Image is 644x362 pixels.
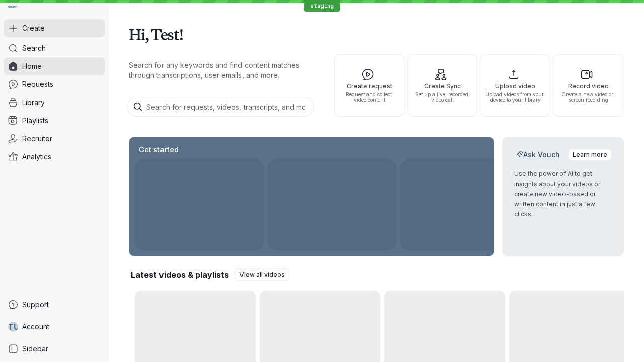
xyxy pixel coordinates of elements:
span: Support [22,300,49,310]
button: Create SyncSet up a live, recorded video call [407,54,477,117]
span: Upload videos from your device to your library [485,92,546,103]
span: Request and collect video content [339,92,400,103]
span: Set up a live, recorded video call [412,92,473,103]
span: Home [22,61,42,71]
span: U [14,322,19,332]
a: Search [4,39,105,57]
span: Sidebar [22,344,48,354]
span: Learn more [573,150,607,160]
span: Create Sync [412,83,473,89]
h1: Hi, Test! [129,20,624,48]
h2: Latest videos & playlists [131,269,229,280]
a: TUAccount [4,318,105,336]
p: Search for any keywords and find content matches through transcriptions, user emails, and more. [129,60,316,80]
input: Search for requests, videos, transcripts, and more... [127,97,314,117]
span: Search [22,43,46,53]
a: Playlists [4,112,105,130]
button: Create [4,19,105,37]
span: Requests [22,79,53,89]
button: Record videoCreate a new video or screen recording [553,54,623,117]
h2: Ask Vouch [514,150,562,160]
a: Support [4,296,105,314]
a: Requests [4,75,105,94]
a: Recruiter [4,130,105,148]
h2: Get started [137,145,181,155]
span: Account [22,322,49,332]
button: Create requestRequest and collect video content [334,54,405,117]
span: Library [22,98,45,108]
a: View all videos [235,268,289,281]
a: Learn more [568,149,612,161]
span: T [8,322,14,332]
span: Analytics [22,152,51,162]
span: Create [22,23,45,33]
a: Home [4,57,105,75]
p: Use the power of AI to get insights about your videos or create new video-based or written conten... [514,169,612,219]
button: Upload videoUpload videos from your device to your library [480,54,550,117]
span: Create request [339,83,400,89]
span: Record video [557,83,619,89]
span: Create a new video or screen recording [557,92,619,103]
span: View all videos [239,269,285,280]
span: Playlists [22,116,48,126]
a: Library [4,94,105,112]
span: Upload video [485,83,546,89]
a: Go to homepage [4,4,21,11]
span: Recruiter [22,134,52,144]
a: Sidebar [4,340,105,358]
a: Analytics [4,148,105,166]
